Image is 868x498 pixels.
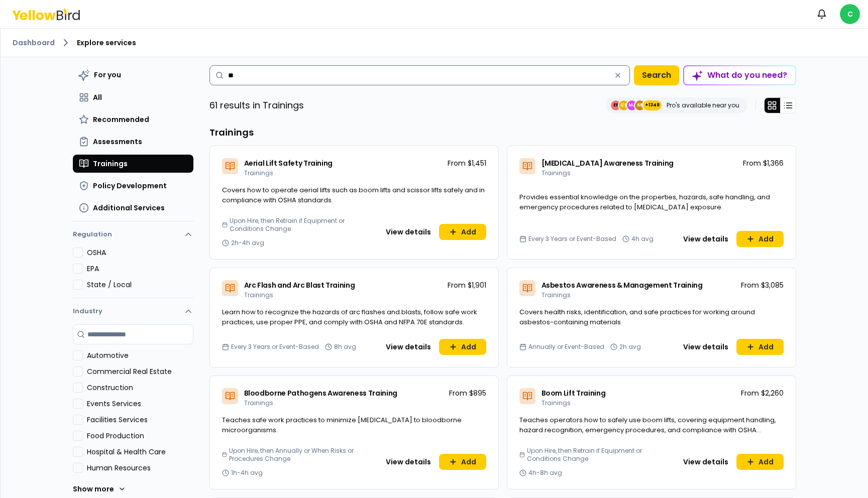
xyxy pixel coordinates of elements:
[634,65,679,85] button: Search
[736,231,784,247] button: Add
[541,158,674,168] span: [MEDICAL_DATA] Awareness Training
[741,388,784,398] p: From $2,260
[741,280,784,290] p: From $3,085
[73,133,193,151] button: Assessments
[73,177,193,195] button: Policy Development
[87,415,193,425] label: Facilities Services
[677,339,734,355] button: View details
[87,431,193,441] label: Food Production
[222,307,477,327] span: Learn how to recognize the hazards of arc flashes and blasts, follow safe work practices, use pro...
[667,101,739,109] p: Pro's available near you
[93,181,167,191] span: Policy Development
[87,383,193,393] label: Construction
[230,217,376,233] span: Upon Hire, then Retrain if Equipment or Conditions Change
[73,225,193,247] button: Regulation
[73,88,193,106] button: All
[840,4,860,24] span: C
[231,469,263,477] span: 1h-4h avg
[93,159,128,169] span: Trainings
[87,399,193,409] label: Events Services
[244,158,333,168] span: Aerial Lift Safety Training
[528,469,562,477] span: 4h-8h avg
[627,100,637,110] span: MJ
[677,231,734,247] button: View details
[244,280,355,290] span: Arc Flash and Arc Blast Training
[231,239,264,247] span: 2h-4h avg
[87,280,193,290] label: State / Local
[449,388,486,398] p: From $895
[439,454,486,470] button: Add
[93,114,149,125] span: Recommended
[73,65,193,84] button: For you
[244,169,273,177] span: Trainings
[439,224,486,240] button: Add
[380,339,437,355] button: View details
[13,37,856,49] nav: breadcrumb
[93,137,142,147] span: Assessments
[73,247,193,298] div: Regulation
[93,203,165,213] span: Additional Services
[73,298,193,324] button: Industry
[736,454,784,470] button: Add
[334,343,356,351] span: 8h avg
[448,158,486,168] p: From $1,451
[683,65,796,85] button: What do you need?
[73,155,193,173] button: Trainings
[684,66,795,84] div: What do you need?
[519,307,755,327] span: Covers health risks, identification, and safe practices for working around asbestos-containing ma...
[527,447,673,463] span: Upon Hire, then Retrain if Equipment or Conditions Change
[528,343,604,351] span: Annually or Event-Based
[439,339,486,355] button: Add
[209,98,304,112] p: 61 results in Trainings
[448,280,486,290] p: From $1,901
[244,399,273,407] span: Trainings
[94,70,121,80] span: For you
[231,343,319,351] span: Every 3 Years or Event-Based
[222,185,485,205] span: Covers how to operate aerial lifts such as boom lifts and scissor lifts safely and in compliance ...
[87,463,193,473] label: Human Resources
[611,100,621,110] span: EE
[229,447,375,463] span: Upon Hire, then Annually or When Risks or Procedures Change
[619,100,629,110] span: CE
[541,280,703,290] span: Asbestos Awareness & Management Training
[87,350,193,360] label: Automotive
[244,388,397,398] span: Bloodborne Pathogens Awareness Training
[743,158,784,168] p: From $1,366
[87,366,193,377] label: Commercial Real Estate
[380,454,437,470] button: View details
[541,399,571,407] span: Trainings
[73,110,193,129] button: Recommended
[619,343,641,351] span: 2h avg
[645,100,660,110] span: +1348
[677,454,734,470] button: View details
[87,247,193,258] label: OSHA
[541,169,571,177] span: Trainings
[541,388,606,398] span: Boom Lift Training
[93,92,102,102] span: All
[519,415,776,444] span: Teaches operators how to safely use boom lifts, covering equipment handling, hazard recognition, ...
[541,291,571,299] span: Trainings
[736,339,784,355] button: Add
[13,38,55,48] a: Dashboard
[631,235,654,243] span: 4h avg
[528,235,616,243] span: Every 3 Years or Event-Based
[77,38,136,48] span: Explore services
[635,100,645,110] span: SE
[87,264,193,274] label: EPA
[209,126,796,140] h3: Trainings
[244,291,273,299] span: Trainings
[222,415,462,435] span: Teaches safe work practices to minimize [MEDICAL_DATA] to bloodborne microorganisms.
[73,199,193,217] button: Additional Services
[519,192,770,212] span: Provides essential knowledge on the properties, hazards, safe handling, and emergency procedures ...
[87,447,193,457] label: Hospital & Health Care
[380,224,437,240] button: View details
